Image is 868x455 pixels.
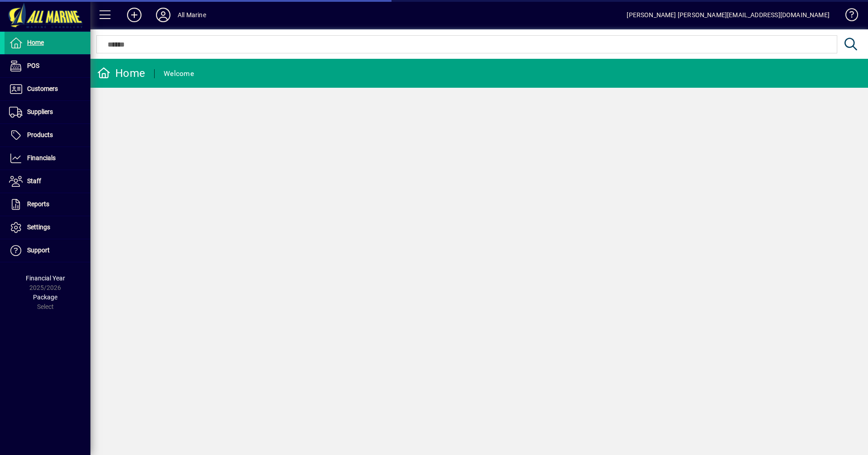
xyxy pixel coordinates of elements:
[27,246,50,254] span: Support
[27,223,50,231] span: Settings
[5,101,90,123] a: Suppliers
[178,8,206,22] div: All Marine
[627,8,830,22] div: [PERSON_NAME] [PERSON_NAME][EMAIL_ADDRESS][DOMAIN_NAME]
[164,66,194,81] div: Welcome
[149,7,178,23] button: Profile
[5,78,90,100] a: Customers
[5,124,90,147] a: Products
[5,147,90,170] a: Financials
[33,294,57,301] span: Package
[5,55,90,77] a: POS
[27,108,53,115] span: Suppliers
[5,193,90,216] a: Reports
[120,7,149,23] button: Add
[27,62,39,69] span: POS
[27,200,49,208] span: Reports
[5,239,90,262] a: Support
[5,170,90,193] a: Staff
[27,39,44,46] span: Home
[26,275,65,282] span: Financial Year
[27,177,41,185] span: Staff
[27,131,53,138] span: Products
[839,2,857,31] a: Knowledge Base
[27,154,56,161] span: Financials
[27,85,58,92] span: Customers
[5,216,90,239] a: Settings
[97,66,145,81] div: Home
